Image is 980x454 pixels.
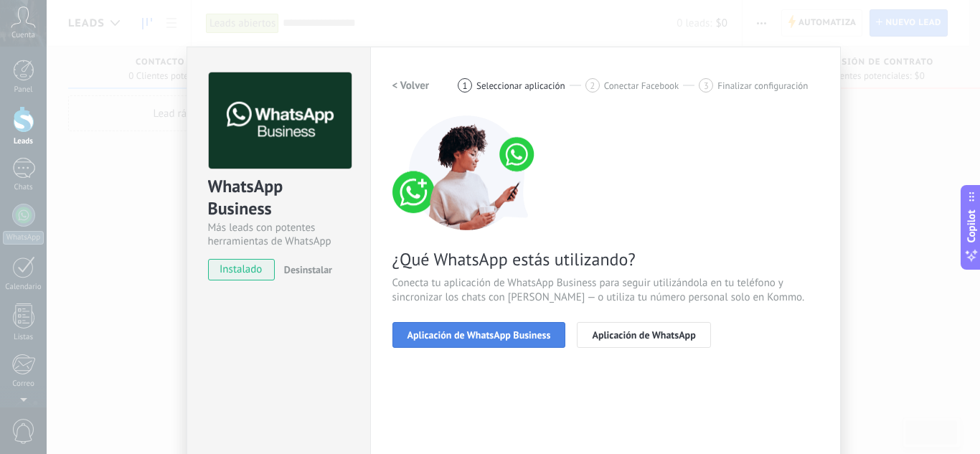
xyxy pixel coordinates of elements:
[704,80,709,92] span: 3
[463,80,468,92] span: 1
[392,248,819,270] span: ¿Qué WhatsApp estás utilizando?
[392,79,430,93] h2: < Volver
[590,80,595,92] span: 2
[407,330,551,340] span: Aplicación de WhatsApp Business
[392,115,543,230] img: connect number
[392,322,566,348] button: Aplicación de WhatsApp Business
[209,72,352,169] img: logo_main.png
[208,221,349,248] div: Más leads con potentes herramientas de WhatsApp
[392,276,819,305] span: Conecta tu aplicación de WhatsApp Business para seguir utilizándola en tu teléfono y sincronizar ...
[592,330,695,340] span: Aplicación de WhatsApp
[604,80,679,91] span: Conectar Facebook
[717,80,808,91] span: Finalizar configuración
[208,175,349,221] div: WhatsApp Business
[209,259,274,280] span: instalado
[392,72,430,98] button: < Volver
[577,322,710,348] button: Aplicación de WhatsApp
[476,80,565,91] span: Seleccionar aplicación
[284,263,332,276] span: Desinstalar
[278,259,332,280] button: Desinstalar
[964,209,979,242] span: Copilot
